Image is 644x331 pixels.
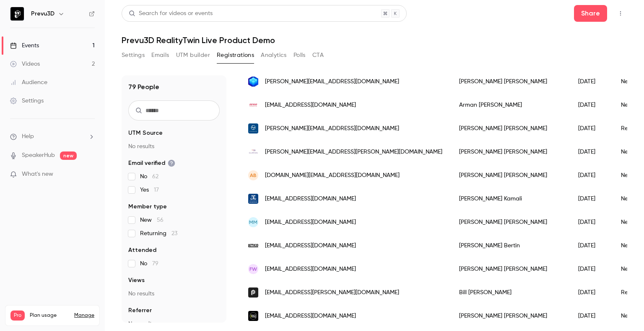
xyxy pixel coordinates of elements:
[248,123,258,133] img: ltts.com
[129,9,213,18] div: Search for videos or events
[10,78,47,87] div: Audience
[261,49,287,62] button: Analytics
[22,170,53,179] span: What's new
[570,117,613,140] div: [DATE]
[451,140,570,164] div: [PERSON_NAME] [PERSON_NAME]
[128,203,167,211] span: Member type
[10,60,40,68] div: Videos
[570,210,613,234] div: [DATE]
[570,281,613,304] div: [DATE]
[248,311,258,321] img: globaletraining.ca
[128,129,220,328] section: facet-groups
[570,70,613,93] div: [DATE]
[312,49,324,62] button: CTA
[128,290,220,298] p: No results
[570,93,613,117] div: [DATE]
[152,174,158,180] span: 62
[265,101,356,110] span: [EMAIL_ADDRESS][DOMAIN_NAME]
[128,159,175,167] span: Email verified
[451,164,570,187] div: [PERSON_NAME] [PERSON_NAME]
[451,187,570,210] div: [PERSON_NAME] Kamali
[140,229,177,238] span: Returning
[60,151,77,160] span: new
[128,246,156,254] span: Attended
[265,241,356,250] span: [EMAIL_ADDRESS][DOMAIN_NAME]
[128,129,163,137] span: UTM Source
[140,259,158,268] span: No
[248,100,258,110] img: ap.denso.com
[10,132,95,141] li: help-dropdown-opener
[154,187,159,193] span: 17
[451,257,570,281] div: [PERSON_NAME] [PERSON_NAME]
[570,164,613,187] div: [DATE]
[31,10,55,18] h6: Prevu3D
[152,261,158,267] span: 79
[249,265,257,273] span: FW
[157,217,164,223] span: 56
[10,41,39,50] div: Events
[451,304,570,328] div: [PERSON_NAME] [PERSON_NAME]
[10,310,25,321] span: Pro
[451,93,570,117] div: Arman [PERSON_NAME]
[248,241,258,251] img: letico.com
[265,288,399,297] span: [EMAIL_ADDRESS][PERSON_NAME][DOMAIN_NAME]
[265,148,442,157] span: [PERSON_NAME][EMAIL_ADDRESS][PERSON_NAME][DOMAIN_NAME]
[85,171,95,178] iframe: Noticeable Trigger
[248,76,258,87] img: cubenexus.xyz
[140,216,164,224] span: New
[451,117,570,140] div: [PERSON_NAME] [PERSON_NAME]
[122,35,627,45] h1: Prevu3D RealityTwin Live Product Demo
[451,70,570,93] div: [PERSON_NAME] [PERSON_NAME]
[248,287,258,298] img: prevu3d.com
[128,306,152,315] span: Referrer
[128,82,159,92] h1: 79 People
[128,276,145,285] span: Views
[248,147,258,157] img: clarios.com
[140,172,158,181] span: No
[570,257,613,281] div: [DATE]
[570,304,613,328] div: [DATE]
[176,49,210,62] button: UTM builder
[151,49,169,62] button: Emails
[570,187,613,210] div: [DATE]
[248,194,258,204] img: student.unimelb.edu.au
[22,151,55,160] a: SpeakerHub
[128,320,220,328] p: No results
[265,265,356,274] span: [EMAIL_ADDRESS][DOMAIN_NAME]
[451,234,570,257] div: [PERSON_NAME] Bertin
[265,77,399,86] span: [PERSON_NAME][EMAIL_ADDRESS][DOMAIN_NAME]
[217,49,254,62] button: Registrations
[22,132,34,141] span: Help
[122,49,145,62] button: Settings
[570,140,613,164] div: [DATE]
[171,231,177,236] span: 23
[574,5,607,22] button: Share
[265,124,399,133] span: [PERSON_NAME][EMAIL_ADDRESS][DOMAIN_NAME]
[451,281,570,304] div: Bill [PERSON_NAME]
[30,312,69,319] span: Plan usage
[250,172,257,179] span: AB
[140,186,159,194] span: Yes
[293,49,306,62] button: Polls
[570,234,613,257] div: [DATE]
[265,312,356,321] span: [EMAIL_ADDRESS][DOMAIN_NAME]
[265,218,356,227] span: [EMAIL_ADDRESS][DOMAIN_NAME]
[451,210,570,234] div: [PERSON_NAME] [PERSON_NAME]
[74,312,94,319] a: Manage
[10,7,24,21] img: Prevu3D
[249,218,257,226] span: MM
[128,142,220,151] p: No results
[10,97,44,105] div: Settings
[265,171,400,180] span: [DOMAIN_NAME][EMAIL_ADDRESS][DOMAIN_NAME]
[265,195,356,203] span: [EMAIL_ADDRESS][DOMAIN_NAME]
